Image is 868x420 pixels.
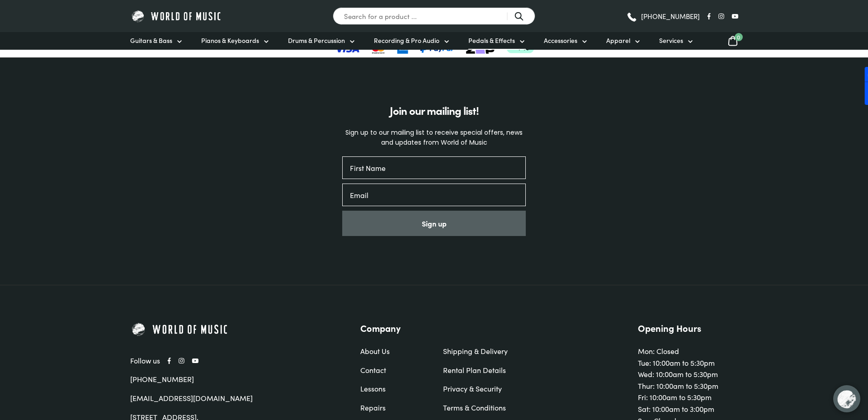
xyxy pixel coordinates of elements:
[130,321,230,337] img: World of Music
[288,36,345,45] span: Drums & Percussion
[468,36,515,45] span: Pedals & Effects
[345,128,523,147] span: Sign up to our mailing list to receive special offers, news and updates from World of Music
[130,393,253,403] a: [EMAIL_ADDRESS][DOMAIN_NAME]
[443,364,508,376] a: Rental Plan Details
[342,184,526,206] input: Email
[360,321,508,334] h3: Company
[638,321,738,334] h3: Opening Hours
[360,345,425,357] a: About Us
[390,103,479,118] span: Join our mailing list!
[360,402,425,414] a: Repairs
[735,33,743,41] span: 0
[443,383,508,395] a: Privacy & Security
[827,379,868,420] iframe: Chat with our support team
[626,9,700,23] a: [PHONE_NUMBER]
[443,402,508,414] a: Terms & Conditions
[130,36,172,45] span: Guitars & Bass
[342,211,526,236] button: Sign up
[201,36,259,45] span: Pianos & Keyboards
[641,13,700,19] span: [PHONE_NUMBER]
[342,156,526,179] input: First Name
[659,36,683,45] span: Services
[544,36,577,45] span: Accessories
[374,36,439,45] span: Recording & Pro Audio
[606,36,630,45] span: Apparel
[130,9,223,23] img: World of Music
[333,7,535,25] input: Search for a product ...
[130,355,321,367] div: Follow us
[130,374,194,384] a: [PHONE_NUMBER]
[443,345,508,357] a: Shipping & Delivery
[360,364,425,376] a: Contact
[360,383,425,395] a: Lessons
